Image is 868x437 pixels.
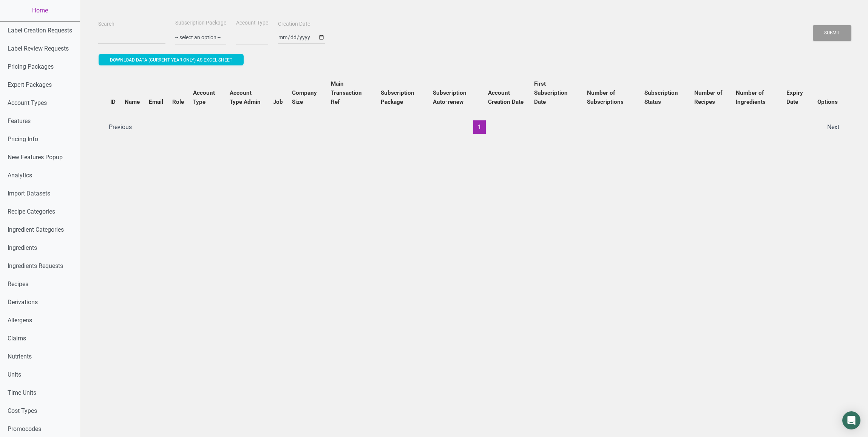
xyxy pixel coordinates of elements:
b: Role [172,98,184,105]
label: Account Type [236,19,268,27]
div: Open Intercom Messenger [842,411,860,429]
button: Download data (current year only) as excel sheet [99,54,244,65]
b: Account Type [193,89,215,105]
label: Search [98,20,114,28]
label: Creation Date [278,20,310,28]
b: Email [149,98,163,105]
b: Main Transaction Ref [331,80,362,105]
b: Subscription Package [381,89,414,105]
b: Subscription Status [644,89,678,105]
div: Users [98,67,850,142]
b: Company Size [292,89,317,105]
label: Subscription Package [175,19,226,27]
span: Download data (current year only) as excel sheet [110,57,232,63]
b: Expiry Date [786,89,803,105]
b: Account Creation Date [488,89,524,105]
b: Number of Ingredients [736,89,766,105]
div: Page navigation example [106,120,842,134]
b: Job [273,98,283,105]
b: Options [817,98,838,105]
button: 1 [473,120,486,134]
b: ID [110,98,116,105]
b: Number of Recipes [694,89,722,105]
b: Number of Subscriptions [587,89,624,105]
b: Subscription Auto-renew [433,89,466,105]
b: First Subscription Date [534,80,568,105]
button: Submit [813,25,851,41]
b: Name [125,98,140,105]
b: Account Type Admin [230,89,261,105]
